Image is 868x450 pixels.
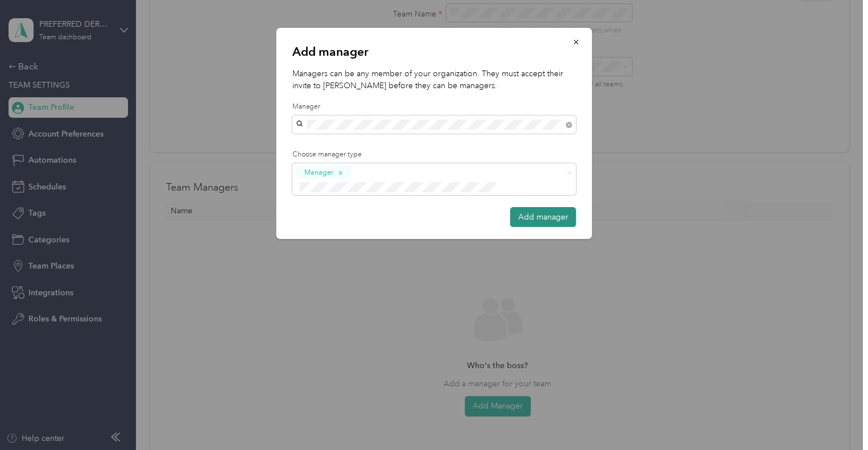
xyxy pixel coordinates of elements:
label: Choose manager type [292,150,576,160]
p: Managers can be any member of your organization. They must accept their invite to [PERSON_NAME] b... [292,68,576,92]
p: Add manager [292,44,576,60]
button: Manager [296,166,352,180]
label: Manager [292,102,576,112]
span: Manager [304,167,333,177]
iframe: Everlance-gr Chat Button Frame [804,386,868,450]
button: Add manager [510,207,576,227]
